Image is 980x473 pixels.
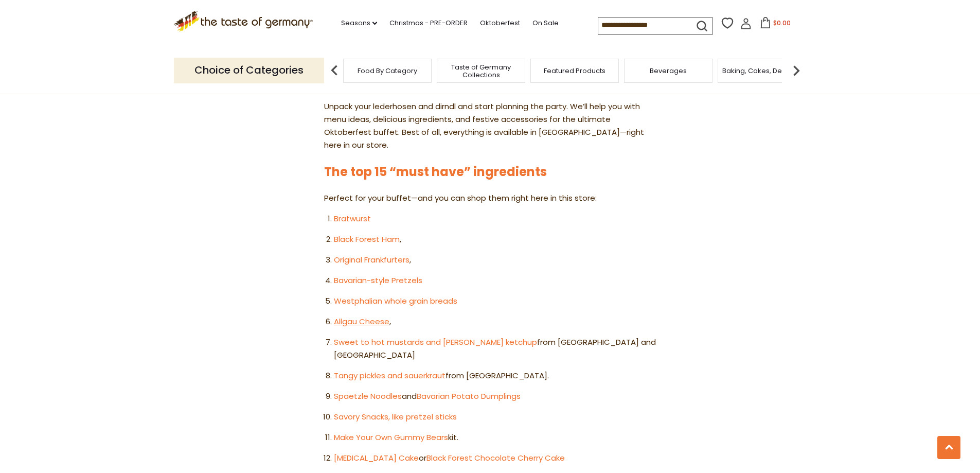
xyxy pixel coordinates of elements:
span: $0.00 [773,19,791,27]
a: On Sale [532,17,559,29]
a: Christmas - PRE-ORDER [389,17,468,29]
li: and [334,390,656,403]
a: Make Your Own Gummy Bears [334,432,448,443]
a: Food By Category [358,67,417,75]
a: Spaetzle Noodles [334,391,402,401]
a: Allgau Cheese [334,316,389,327]
li: from [GEOGRAPHIC_DATA] and [GEOGRAPHIC_DATA] [334,336,656,362]
a: Bratwurst [334,213,371,224]
a: Baking, Cakes, Desserts [722,67,802,75]
img: next arrow [786,60,807,81]
a: Black Forest Ham [334,234,400,244]
a: Original Frankfurters [334,254,409,265]
a: Bavarian-style Pretzels [334,275,422,286]
p: Perfect for your buffet—and you can shop them right here in this store: [324,192,656,205]
a: Savory Snacks, like pretzel sticks [334,411,457,422]
li: , [334,254,656,267]
a: Westphalian whole grain breads [334,295,457,306]
li: , [334,233,656,246]
li: kit. [334,431,656,444]
a: Oktoberfest [480,17,520,29]
a: Sweet to hot mustards and [PERSON_NAME] ketchup [334,337,537,347]
li: , [334,316,656,328]
a: Featured Products [544,67,605,75]
p: Choice of Categories [174,58,324,83]
button: $0.00 [754,17,797,32]
p: Unpack your lederhosen and dirndl and start planning the party. We’ll help you with menu ideas, d... [324,100,656,152]
a: Taste of Germany Collections [440,63,522,79]
a: Seasons [341,17,377,29]
li: from [GEOGRAPHIC_DATA]. [334,370,656,382]
li: or [334,452,656,465]
img: previous arrow [324,60,345,81]
a: The top 15 “must have” ingredients [324,163,547,180]
a: Black Forest Chocolate Cherry Cake [426,452,565,463]
a: Bavarian Potato Dumplings [417,391,521,401]
a: Beverages [650,67,687,75]
a: [MEDICAL_DATA] Cake [334,452,419,463]
a: Tangy pickles and sauerkraut [334,370,446,381]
